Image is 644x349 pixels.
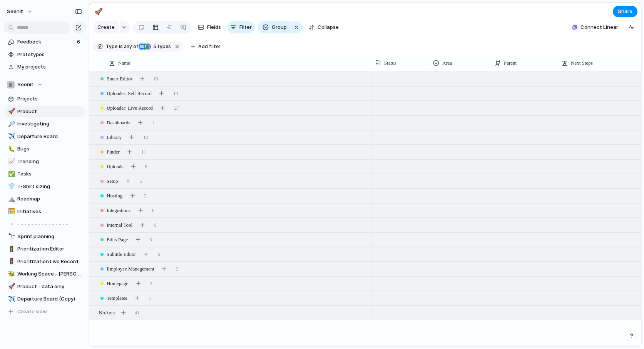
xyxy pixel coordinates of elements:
[8,120,13,129] div: 🔎
[143,134,148,141] span: 12
[7,283,15,291] button: 🚀
[17,38,75,46] span: Feedback
[151,43,171,50] span: types
[8,270,13,279] div: 🐝
[4,306,85,317] button: Create view
[258,21,291,33] button: Group
[107,236,128,244] span: Edits Page
[3,5,37,18] button: Seenit
[272,23,287,31] span: Group
[239,23,252,31] span: Filter
[7,295,15,303] button: ✈️
[4,143,85,155] a: 🐛Bugs
[4,268,85,280] a: 🐝Working Space - [PERSON_NAME]
[135,309,140,317] span: 41
[176,265,179,273] span: 2
[7,208,15,215] button: 🖼️
[17,81,33,89] span: Seenit
[8,195,13,204] div: ⛰️
[7,270,15,278] button: 🐝
[140,177,142,185] span: 5
[149,294,151,302] span: 1
[8,282,13,291] div: 🚀
[4,256,85,267] a: 🚦Prioritization Live Record
[8,220,13,229] div: ▫️
[17,63,82,71] span: My projects
[4,293,85,305] div: ✈️Departure Board (Copy)
[4,106,85,117] a: 🚀Product
[8,132,13,141] div: ✈️
[7,220,15,228] button: ▫️
[94,6,103,17] div: 🚀
[17,108,82,115] span: Product
[93,21,119,33] button: Create
[17,258,82,266] span: Prioritization Live Record
[8,170,13,179] div: ✅
[7,108,15,115] button: 🚀
[17,245,82,253] span: Prioritization Editor
[173,90,178,97] span: 13
[4,79,85,90] button: Seenit
[4,36,85,48] a: Feedback6
[8,107,13,116] div: 🚀
[17,158,82,165] span: Trending
[227,21,255,33] button: Filter
[7,170,15,178] button: ✅
[149,236,152,244] span: 6
[107,221,132,229] span: Internal Tool
[4,156,85,167] a: 📈Trending
[7,233,15,240] button: 🔭
[17,233,82,240] span: Sprint planning
[154,75,159,83] span: 61
[4,131,85,142] div: ✈️Departure Board
[152,119,154,127] span: 1
[7,258,15,266] button: 🚦
[195,21,224,33] button: Fields
[305,21,342,33] button: Collapse
[7,8,23,15] span: Seenit
[118,59,130,67] span: Name
[107,90,152,97] span: Uploader: Self Record
[151,43,157,49] span: 5
[569,22,621,33] button: Connect Linear
[17,195,82,203] span: Roadmap
[4,118,85,130] div: 🔎Investigating
[17,308,47,316] span: Create view
[97,23,115,31] span: Create
[4,168,85,180] a: ✅Tasks
[4,206,85,217] div: 🖼️Initiatives
[7,158,15,165] button: 📈
[504,59,517,67] span: Parent
[107,207,130,214] span: Integrations
[17,170,82,178] span: Tasks
[144,192,147,200] span: 2
[4,281,85,292] a: 🚀Product - data only
[4,181,85,192] a: 👕T-Shirt sizing
[107,177,118,185] span: Setup
[106,43,117,50] span: Type
[8,207,13,216] div: 🖼️
[107,134,122,141] span: Library
[107,148,120,156] span: Finder
[4,93,85,105] a: Projects
[186,41,225,52] button: Add filter
[7,245,15,253] button: 🚦
[8,295,13,304] div: ✈️
[442,59,452,67] span: Area
[17,208,82,215] span: Initiatives
[8,157,13,166] div: 📈
[4,231,85,242] div: 🔭Sprint planning
[4,243,85,255] a: 🚦Prioritization Editor
[123,43,138,50] span: any of
[8,145,13,154] div: 🐛
[8,245,13,254] div: 🚦
[4,193,85,205] a: ⛰️Roadmap
[7,195,15,203] button: ⛰️
[4,218,85,230] div: ▫️- - - - - - - - - - - - - - -
[107,163,123,170] span: Uploads
[107,192,122,200] span: Hosting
